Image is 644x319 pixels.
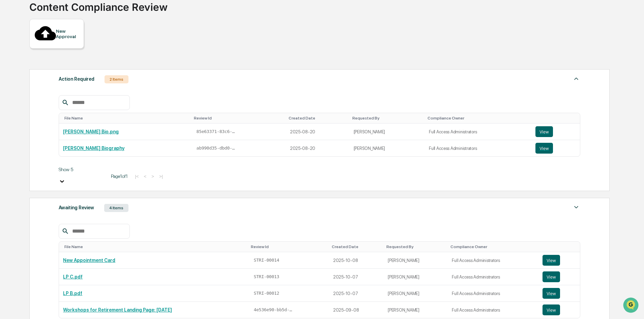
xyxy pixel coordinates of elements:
[254,291,279,296] span: STRI-00012
[64,244,245,249] div: Toggle SortBy
[59,203,94,212] div: Awaiting Review
[543,304,560,315] button: View
[543,288,560,299] button: View
[64,116,188,121] div: Toggle SortBy
[450,244,536,249] div: Toggle SortBy
[7,86,12,91] div: 🖐️
[329,252,384,269] td: 2025-10-08
[332,244,381,249] div: Toggle SortBy
[63,129,119,134] a: [PERSON_NAME] Bio.png
[254,258,279,263] span: STRI-00014
[63,258,115,263] a: New Appointment Card
[13,98,42,105] span: Data Lookup
[543,271,576,282] a: View
[59,167,106,172] div: Show 5
[543,271,560,282] button: View
[384,269,448,285] td: [PERSON_NAME]
[105,75,128,83] div: 2 Items
[329,269,384,285] td: 2025-10-07
[46,82,86,95] a: 🗄️Attestations
[194,116,283,121] div: Toggle SortBy
[104,204,128,212] div: 4 Items
[286,140,350,156] td: 2025-08-20
[23,58,85,64] div: We're available if you need us!
[4,95,45,107] a: 🔎Data Lookup
[535,126,576,137] a: View
[56,85,84,92] span: Attestations
[428,116,529,121] div: Toggle SortBy
[7,99,12,104] div: 🔎
[56,28,79,39] div: New Approval
[535,126,553,137] button: View
[67,114,82,119] span: Pylon
[386,244,445,249] div: Toggle SortBy
[63,291,82,296] a: LP B.pdf
[448,302,538,318] td: Full Access Administrators
[572,75,580,83] img: caret
[63,274,83,280] a: LP C.pdf
[63,145,124,151] a: [PERSON_NAME] Biography
[572,203,580,211] img: caret
[543,255,576,266] a: View
[142,174,148,179] button: <
[254,307,294,313] span: 4e536e90-bb5d-4f80-ac58-ab76883e4e54
[448,285,538,302] td: Full Access Administrators
[425,140,531,156] td: Full Access Administrators
[63,307,172,313] a: Workshops for Retirement Landing Page: [DATE]
[254,274,279,280] span: STRI-00013
[384,252,448,269] td: [PERSON_NAME]
[23,52,111,58] div: Start new chat
[111,174,128,179] span: Page 1 of 1
[352,116,422,121] div: Toggle SortBy
[384,285,448,302] td: [PERSON_NAME]
[543,255,560,266] button: View
[384,302,448,318] td: [PERSON_NAME]
[329,302,384,318] td: 2025-09-08
[535,143,553,154] button: View
[286,124,350,140] td: 2025-08-20
[197,145,237,151] span: ab990d35-dbd0-4899-8783-2fa5b8b170ae
[622,297,641,315] iframe: Open customer support
[448,252,538,269] td: Full Access Administrators
[448,269,538,285] td: Full Access Administrators
[251,244,326,249] div: Toggle SortBy
[544,244,577,249] div: Toggle SortBy
[149,174,156,179] button: >
[115,54,123,62] button: Start new chat
[537,116,577,121] div: Toggle SortBy
[7,14,123,25] p: How can we help?
[13,85,43,92] span: Preclearance
[329,285,384,302] td: 2025-10-07
[133,174,141,179] button: |<
[157,174,165,179] button: >|
[535,143,576,154] a: View
[543,288,576,299] a: View
[350,124,425,140] td: [PERSON_NAME]
[48,114,82,119] a: Powered byPylon
[197,129,237,134] span: 85e63371-83c6-493e-b577-d24574219749
[350,140,425,156] td: [PERSON_NAME]
[425,124,531,140] td: Full Access Administrators
[543,304,576,315] a: View
[289,116,347,121] div: Toggle SortBy
[59,75,94,83] div: Action Required
[49,86,54,91] div: 🗄️
[4,82,46,95] a: 🖐️Preclearance
[7,52,19,64] img: 1746055101610-c473b297-6a78-478c-a979-82029cc54cd1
